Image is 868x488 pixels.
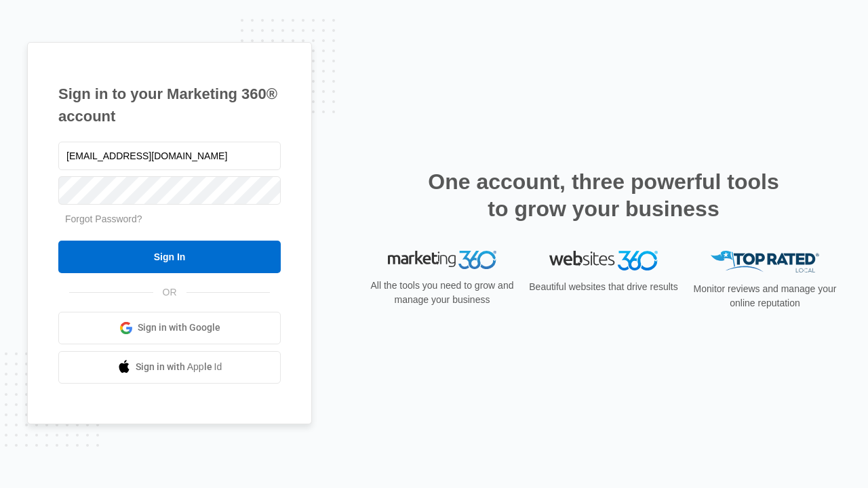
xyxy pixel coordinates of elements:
[136,360,222,374] span: Sign in with Apple Id
[58,351,281,384] a: Sign in with Apple Id
[58,142,281,170] input: Email
[58,241,281,273] input: Sign In
[65,213,142,224] a: Forgot Password?
[711,251,819,273] img: Top Rated Local
[138,321,220,335] span: Sign in with Google
[366,279,518,307] p: All the tools you need to grow and manage your business
[58,83,281,127] h1: Sign in to your Marketing 360® account
[388,251,496,270] img: Marketing 360
[58,312,281,344] a: Sign in with Google
[424,168,783,222] h2: One account, three powerful tools to grow your business
[528,280,679,294] p: Beautiful websites that drive results
[689,282,841,310] p: Monitor reviews and manage your online reputation
[549,251,658,270] img: Websites 360
[153,285,186,300] span: OR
